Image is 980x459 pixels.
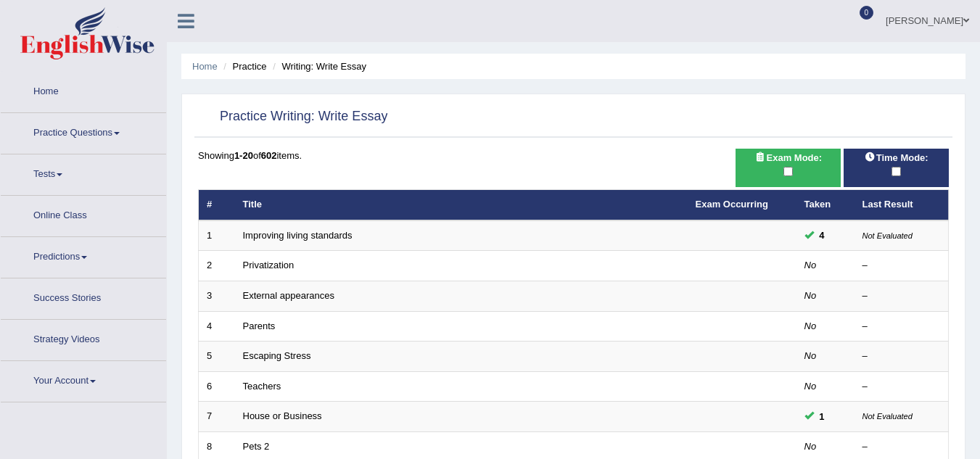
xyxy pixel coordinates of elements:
[736,149,841,187] div: Show exams occurring in exams
[243,260,295,270] a: Privatization
[855,190,949,220] th: Last Result
[234,150,253,161] b: 1-20
[860,6,874,20] span: 0
[862,440,941,454] div: –
[804,441,817,452] em: No
[1,320,166,356] a: Strategy Videos
[199,251,235,281] td: 2
[261,150,277,161] b: 602
[862,350,941,363] div: –
[804,290,817,301] em: No
[243,230,353,241] a: Improving living standards
[862,380,941,394] div: –
[749,150,827,165] span: Exam Mode:
[199,190,235,220] th: #
[199,371,235,402] td: 6
[804,350,817,361] em: No
[814,228,831,243] span: You can still take this question
[862,320,941,334] div: –
[862,289,941,303] div: –
[199,402,235,432] td: 7
[243,290,334,301] a: External appearances
[862,231,913,240] small: Not Evaluated
[804,260,817,270] em: No
[220,59,266,73] li: Practice
[269,59,366,73] li: Writing: Write Essay
[1,154,166,191] a: Tests
[243,350,311,361] a: Escaping Stress
[1,278,166,315] a: Success Stories
[199,311,235,342] td: 4
[192,61,218,72] a: Home
[198,149,949,162] div: Showing of items.
[199,281,235,312] td: 3
[1,113,166,149] a: Practice Questions
[243,441,270,452] a: Pets 2
[243,381,281,392] a: Teachers
[243,321,276,331] a: Parents
[796,190,855,220] th: Taken
[1,72,166,108] a: Home
[862,412,913,421] small: Not Evaluated
[235,190,688,220] th: Title
[199,220,235,251] td: 1
[859,150,934,165] span: Time Mode:
[1,237,166,273] a: Predictions
[199,342,235,372] td: 5
[862,259,941,273] div: –
[1,361,166,397] a: Your Account
[198,106,387,128] h2: Practice Writing: Write Essay
[814,409,831,424] span: You can still take this question
[804,381,817,392] em: No
[696,199,768,210] a: Exam Occurring
[243,410,322,421] a: House or Business
[1,196,166,232] a: Online Class
[804,321,817,331] em: No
